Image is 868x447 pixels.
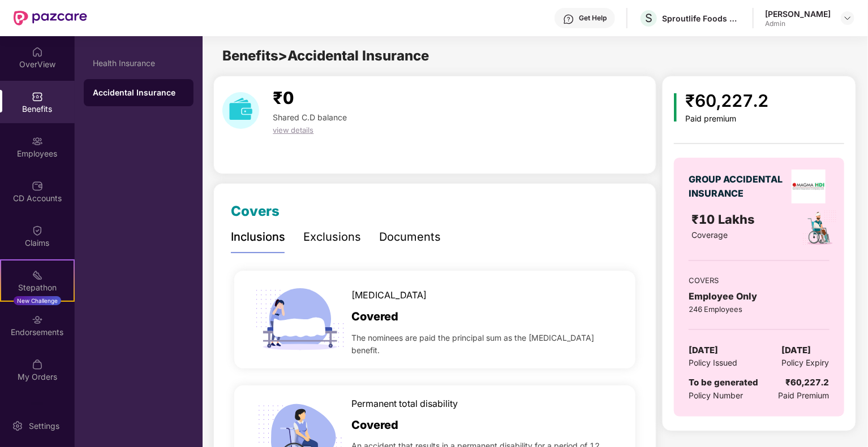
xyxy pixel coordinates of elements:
[689,377,758,388] span: To be generated
[843,14,852,23] img: svg+xml;base64,PHN2ZyBpZD0iRHJvcGRvd24tMzJ4MzIiIHhtbG5zPSJodHRwOi8vd3d3LnczLm9yZy8yMDAwL3N2ZyIgd2...
[692,230,728,240] span: Coverage
[351,416,398,434] span: Covered
[32,136,43,147] img: svg+xml;base64,PHN2ZyBpZD0iRW1wbG95ZWVzIiB4bWxucz0iaHR0cDovL3d3dy53My5vcmcvMjAwMC9zdmciIHdpZHRoPS...
[303,228,361,246] div: Exclusions
[689,289,829,303] div: Employee Only
[689,172,788,201] div: GROUP ACCIDENTAL INSURANCE
[93,87,184,98] div: Accidental Insurance
[765,19,831,28] div: Admin
[251,271,349,368] img: icon
[792,170,826,203] img: insurerLogo
[32,91,43,102] img: svg+xml;base64,PHN2ZyBpZD0iQmVuZWZpdHMiIHhtbG5zPSJodHRwOi8vd3d3LnczLm9yZy8yMDAwL3N2ZyIgd2lkdGg9Ij...
[222,92,259,129] img: download
[14,296,61,305] div: New Challenge
[779,389,830,402] span: Paid Premium
[1,282,74,293] div: Stepathon
[674,93,677,121] img: icon
[692,212,759,227] span: ₹10 Lakhs
[231,228,285,246] div: Inclusions
[32,180,43,192] img: svg+xml;base64,PHN2ZyBpZD0iQ0RfQWNjb3VudHMiIGRhdGEtbmFtZT0iQ0QgQWNjb3VudHMiIHhtbG5zPSJodHRwOi8vd3...
[786,376,830,389] div: ₹60,227.2
[222,47,429,64] span: Benefits > Accidental Insurance
[273,112,347,122] span: Shared C.D balance
[379,228,441,246] div: Documents
[689,390,743,400] span: Policy Number
[93,59,184,68] div: Health Insurance
[14,11,87,25] img: New Pazcare Logo
[689,344,718,357] span: [DATE]
[273,125,313,134] span: view details
[686,114,769,124] div: Paid premium
[689,357,737,369] span: Policy Issued
[273,88,294,108] span: ₹0
[32,46,43,58] img: svg+xml;base64,PHN2ZyBpZD0iSG9tZSIgeG1sbnM9Imh0dHA6Ly93d3cudzMub3JnLzIwMDAvc3ZnIiB3aWR0aD0iMjAiIG...
[25,420,63,432] div: Settings
[662,13,741,24] div: Sproutlife Foods Private Limited
[801,210,838,246] img: policyIcon
[765,8,831,19] div: [PERSON_NAME]
[689,303,829,315] div: 246 Employees
[32,359,43,370] img: svg+xml;base64,PHN2ZyBpZD0iTXlfT3JkZXJzIiBkYXRhLW5hbWU9Ik15IE9yZGVycyIgeG1sbnM9Imh0dHA6Ly93d3cudz...
[32,314,43,326] img: svg+xml;base64,PHN2ZyBpZD0iRW5kb3JzZW1lbnRzIiB4bWxucz0iaHR0cDovL3d3dy53My5vcmcvMjAwMC9zdmciIHdpZH...
[231,201,280,222] div: Covers
[563,14,574,25] img: svg+xml;base64,PHN2ZyBpZD0iSGVscC0zMngzMiIgeG1sbnM9Imh0dHA6Ly93d3cudzMub3JnLzIwMDAvc3ZnIiB3aWR0aD...
[782,357,830,369] span: Policy Expiry
[351,332,618,357] span: The nominees are paid the principal sum as the [MEDICAL_DATA] benefit.
[579,14,607,23] div: Get Help
[686,88,769,114] div: ₹60,227.2
[32,270,43,281] img: svg+xml;base64,PHN2ZyB4bWxucz0iaHR0cDovL3d3dy53My5vcmcvMjAwMC9zdmciIHdpZHRoPSIyMSIgaGVpZ2h0PSIyMC...
[645,11,652,25] span: S
[782,344,811,357] span: [DATE]
[32,225,43,236] img: svg+xml;base64,PHN2ZyBpZD0iQ2xhaW0iIHhtbG5zPSJodHRwOi8vd3d3LnczLm9yZy8yMDAwL3N2ZyIgd2lkdGg9IjIwIi...
[351,308,398,326] span: Covered
[12,420,23,432] img: svg+xml;base64,PHN2ZyBpZD0iU2V0dGluZy0yMHgyMCIgeG1sbnM9Imh0dHA6Ly93d3cudzMub3JnLzIwMDAvc3ZnIiB3aW...
[351,397,458,411] span: Permanent total disability
[689,275,829,286] div: COVERS
[351,288,427,302] span: [MEDICAL_DATA]
[32,403,43,415] img: svg+xml;base64,PHN2ZyBpZD0iVXBkYXRlZCIgeG1sbnM9Imh0dHA6Ly93d3cudzMub3JnLzIwMDAvc3ZnIiB3aWR0aD0iMj...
